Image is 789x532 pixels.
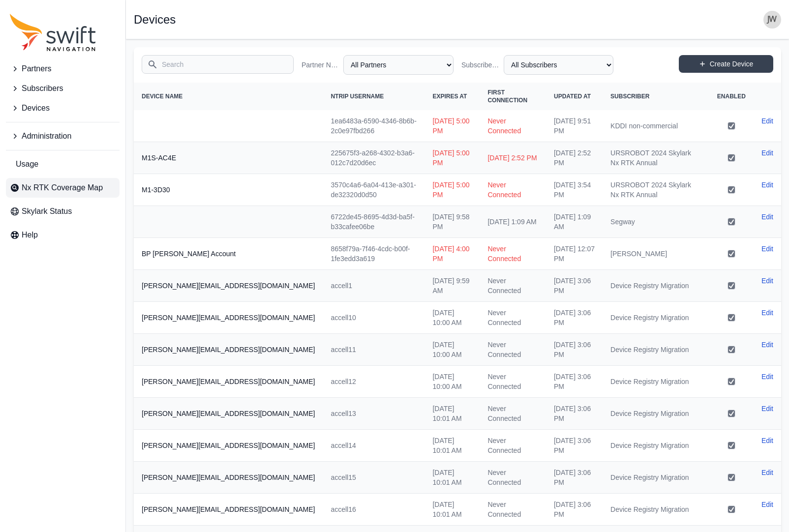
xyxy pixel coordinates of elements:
span: Subscribers [22,83,63,94]
a: Edit [761,180,773,190]
td: Never Connected [480,334,546,366]
button: Subscribers [6,79,120,98]
button: Partners [6,59,120,79]
td: accell1 [323,270,425,302]
span: Expires At [432,93,467,100]
td: [DATE] 10:00 AM [425,334,480,366]
td: Never Connected [480,110,546,142]
a: Edit [761,212,773,222]
th: Device Name [134,83,323,110]
td: Device Registry Migration [603,366,709,398]
td: [DATE] 3:06 PM [546,366,603,398]
td: Device Registry Migration [603,462,709,494]
td: 1ea6483a-6590-4346-8b6b-2c0e97fbd266 [323,110,425,142]
td: accell10 [323,302,425,334]
a: Edit [761,308,773,318]
a: Edit [761,468,773,477]
td: [DATE] 10:01 AM [425,430,480,462]
a: Nx RTK Coverage Map [6,178,120,198]
td: [DATE] 1:09 AM [546,206,603,238]
td: 225675f3-a268-4302-b3a6-012c7d20d6ec [323,142,425,174]
th: [PERSON_NAME][EMAIL_ADDRESS][DOMAIN_NAME] [134,494,323,526]
th: [PERSON_NAME][EMAIL_ADDRESS][DOMAIN_NAME] [134,302,323,334]
a: Edit [761,148,773,158]
td: [DATE] 5:00 PM [425,142,480,174]
th: [PERSON_NAME][EMAIL_ADDRESS][DOMAIN_NAME] [134,366,323,398]
th: Subscriber [603,83,709,110]
td: Never Connected [480,302,546,334]
td: [DATE] 9:51 PM [546,110,603,142]
a: Usage [6,154,120,174]
td: [DATE] 3:06 PM [546,398,603,430]
td: [DATE] 3:06 PM [546,334,603,366]
th: [PERSON_NAME][EMAIL_ADDRESS][DOMAIN_NAME] [134,398,323,430]
a: Create Device [679,55,773,73]
td: Device Registry Migration [603,334,709,366]
td: Never Connected [480,462,546,494]
th: BP [PERSON_NAME] Account [134,238,323,270]
span: Devices [22,102,50,114]
td: [DATE] 9:59 AM [425,270,480,302]
td: Never Connected [480,366,546,398]
select: Partner Name [343,55,454,75]
td: [DATE] 3:06 PM [546,302,603,334]
td: accell12 [323,366,425,398]
a: Edit [761,404,773,414]
td: Device Registry Migration [603,398,709,430]
td: accell16 [323,494,425,526]
td: [DATE] 5:00 PM [425,174,480,206]
td: [DATE] 9:58 PM [425,206,480,238]
td: URSROBOT 2024 Skylark Nx RTK Annual [603,142,709,174]
span: Usage [16,158,38,170]
span: First Connection [487,89,527,104]
label: Partner Name [302,60,339,70]
a: Skylark Status [6,202,120,221]
td: [PERSON_NAME] [603,238,709,270]
td: [DATE] 10:01 AM [425,494,480,526]
td: Device Registry Migration [603,430,709,462]
td: Never Connected [480,270,546,302]
span: Nx RTK Coverage Map [22,182,103,194]
td: KDDI non-commercial [603,110,709,142]
td: [DATE] 2:52 PM [546,142,603,174]
td: accell13 [323,398,425,430]
td: [DATE] 3:06 PM [546,494,603,526]
span: Updated At [554,93,591,100]
td: Device Registry Migration [603,302,709,334]
a: Edit [761,116,773,126]
td: 3570c4a6-6a04-413e-a301-de32320d0d50 [323,174,425,206]
span: Skylark Status [22,206,72,217]
select: Subscriber [504,55,613,75]
span: Partners [22,63,51,75]
td: accell14 [323,430,425,462]
td: Device Registry Migration [603,494,709,526]
td: [DATE] 3:06 PM [546,270,603,302]
td: [DATE] 10:01 AM [425,398,480,430]
td: Device Registry Migration [603,270,709,302]
h1: Devices [134,14,176,26]
td: [DATE] 12:07 PM [546,238,603,270]
label: Subscriber Name [461,60,500,70]
button: Devices [6,98,120,118]
a: Edit [761,500,773,509]
td: URSROBOT 2024 Skylark Nx RTK Annual [603,174,709,206]
td: Never Connected [480,174,546,206]
td: [DATE] 3:54 PM [546,174,603,206]
th: M1S-AC4E [134,142,323,174]
span: Administration [22,130,71,142]
td: [DATE] 10:00 AM [425,302,480,334]
td: [DATE] 4:00 PM [425,238,480,270]
td: Segway [603,206,709,238]
a: Edit [761,340,773,350]
img: user photo [763,11,781,29]
th: [PERSON_NAME][EMAIL_ADDRESS][DOMAIN_NAME] [134,462,323,494]
td: accell15 [323,462,425,494]
td: [DATE] 10:00 AM [425,366,480,398]
td: [DATE] 10:01 AM [425,462,480,494]
a: Edit [761,436,773,445]
td: [DATE] 3:06 PM [546,430,603,462]
a: Edit [761,372,773,382]
th: Enabled [709,83,754,110]
th: [PERSON_NAME][EMAIL_ADDRESS][DOMAIN_NAME] [134,430,323,462]
td: 8658f79a-7f46-4cdc-b00f-1fe3edd3a619 [323,238,425,270]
